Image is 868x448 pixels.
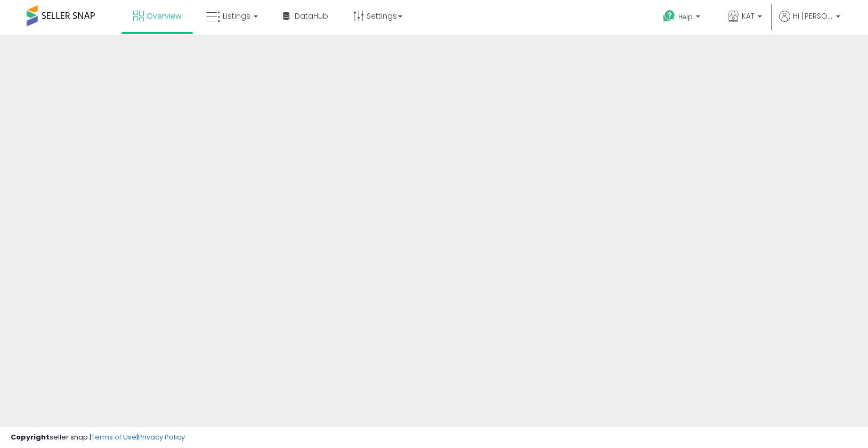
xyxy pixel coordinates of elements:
[654,2,711,35] a: Help
[11,433,185,443] div: seller snap | |
[223,11,250,21] span: Listings
[138,432,185,442] a: Privacy Policy
[147,11,181,21] span: Overview
[11,432,50,442] strong: Copyright
[678,12,693,21] span: Help
[779,11,840,35] a: Hi [PERSON_NAME]
[742,11,755,21] span: KAT
[295,11,328,21] span: DataHub
[662,10,676,23] i: Get Help
[91,432,136,442] a: Terms of Use
[793,11,833,21] span: Hi [PERSON_NAME]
